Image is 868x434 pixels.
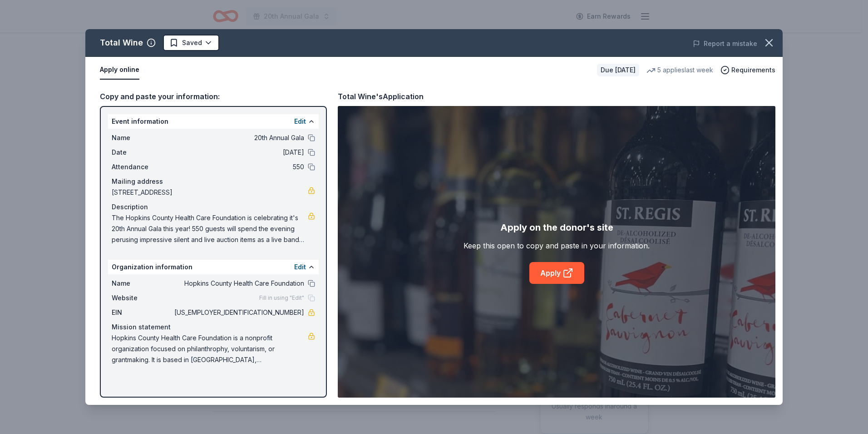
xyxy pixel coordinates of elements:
span: EIN [112,307,173,318]
div: Copy and paste your information: [100,91,327,102]
div: Keep this open to copy and paste in your information. [464,240,650,251]
a: Apply [529,262,584,284]
div: Total Wine [100,35,143,50]
span: Website [112,293,173,303]
span: Hopkins County Health Care Foundation [173,278,304,289]
div: Event information [108,114,319,129]
span: Name [112,132,173,143]
span: [STREET_ADDRESS] [112,187,308,198]
span: 550 [173,161,304,172]
div: Total Wine's Application [338,91,424,102]
span: Attendance [112,161,173,172]
span: Fill in using "Edit" [259,294,304,302]
div: Description [112,202,315,212]
span: 20th Annual Gala [173,132,304,143]
button: Saved [163,35,219,51]
span: Name [112,278,173,289]
div: 5 applies last week [646,65,713,76]
span: [DATE] [173,147,304,158]
span: Requirements [731,65,775,76]
div: Mission statement [112,322,315,333]
span: The Hopkins County Health Care Foundation is celebrating it's 20th Annual Gala this year! 550 gue... [112,212,308,245]
button: Report a mistake [693,38,757,49]
div: Organization information [108,260,319,274]
span: [US_EMPLOYER_IDENTIFICATION_NUMBER] [173,307,304,318]
button: Edit [294,262,306,273]
span: Saved [182,37,202,48]
span: Hopkins County Health Care Foundation is a nonprofit organization focused on philanthrophy, volun... [112,333,308,365]
button: Requirements [720,65,775,76]
div: Mailing address [112,176,315,187]
div: Apply on the donor's site [500,220,613,235]
span: Date [112,147,173,158]
button: Apply online [100,61,139,80]
div: Due [DATE] [597,64,639,76]
button: Edit [294,116,306,127]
